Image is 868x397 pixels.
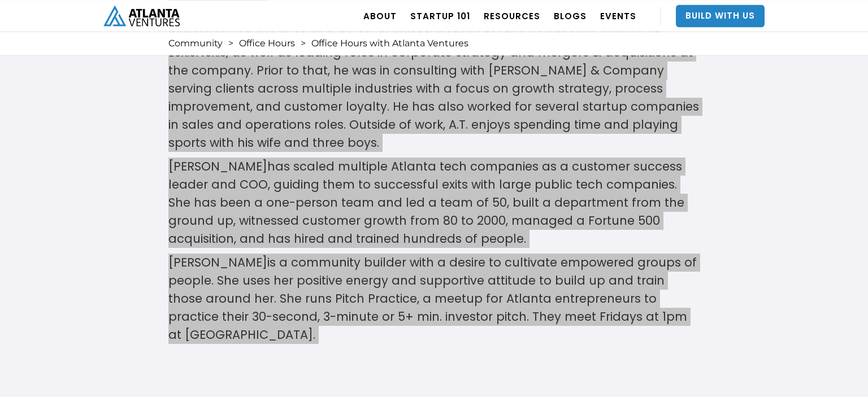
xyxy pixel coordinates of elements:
[168,158,267,174] a: [PERSON_NAME]
[168,38,223,49] a: Community
[676,5,765,27] a: Build With Us
[168,7,700,152] p: is passionate about supporting and building startups. He previously led product and go-to-market ...
[168,158,700,248] p: has scaled multiple Atlanta tech companies as a customer success leader and COO, guiding them to ...
[239,38,295,49] a: Office Hours
[311,38,468,49] div: Office Hours with Atlanta Ventures
[168,254,700,344] p: is a community builder with a desire to cultivate empowered groups of people. She uses her positi...
[168,350,700,368] p: ‍
[168,254,267,271] a: [PERSON_NAME]
[301,38,306,49] div: >
[228,38,233,49] div: >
